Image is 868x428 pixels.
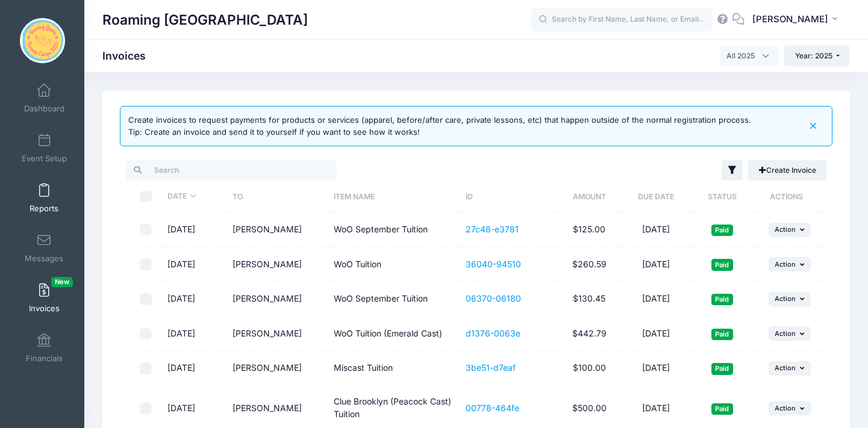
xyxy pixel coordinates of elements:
td: $442.79 [555,317,623,352]
span: Paid [711,363,733,374]
td: $100.00 [555,352,623,386]
a: 00778-464fe [466,403,519,413]
span: Action [775,260,796,268]
span: Year: 2025 [795,51,832,60]
a: InvoicesNew [16,277,73,319]
td: [DATE] [161,212,227,247]
span: [PERSON_NAME] [752,13,828,26]
th: Amount: activate to sort column ascending [555,181,623,212]
th: Due Date: activate to sort column ascending [623,181,688,212]
td: WoO Tuition [328,247,460,282]
a: Financials [16,327,73,369]
td: WoO September Tuition [328,212,460,247]
span: Invoices [29,303,60,314]
td: [DATE] [161,282,227,317]
a: Reports [16,177,73,219]
span: Paid [711,403,733,415]
td: [DATE] [623,352,688,386]
td: [PERSON_NAME] [226,247,328,282]
a: Messages [16,227,73,269]
td: $125.00 [555,212,623,247]
th: ID: activate to sort column ascending [460,181,556,212]
button: Action [769,257,811,271]
a: 27c48-e3781 [466,224,519,234]
th: Date: activate to sort column ascending [161,181,227,212]
a: Create Invoice [748,160,826,181]
th: To: activate to sort column ascending [226,181,328,212]
th: Item Name: activate to sort column ascending [328,181,460,212]
td: [DATE] [161,317,227,352]
span: New [51,277,73,287]
button: Action [769,326,811,341]
span: Paid [711,294,733,305]
button: Action [769,401,811,415]
h1: Invoices [102,49,156,62]
a: Event Setup [16,127,73,169]
span: Action [775,364,796,372]
td: [PERSON_NAME] [226,317,328,352]
th: Actions [756,181,823,212]
td: [DATE] [161,247,227,282]
td: [DATE] [623,212,688,247]
a: d1376-0063e [466,328,520,338]
span: All 2025 [720,46,779,66]
button: Action [769,292,811,306]
span: Paid [711,259,733,270]
td: $130.45 [555,282,623,317]
span: Financials [26,353,63,364]
a: 06370-06180 [466,293,521,303]
td: Miscast Tuition [328,352,460,386]
td: [DATE] [161,352,227,386]
span: Messages [25,253,63,264]
td: [PERSON_NAME] [226,212,328,247]
input: Search [126,160,337,181]
span: Paid [711,225,733,236]
a: 3be51-d7eaf [466,362,516,373]
h1: Roaming [GEOGRAPHIC_DATA] [102,6,308,34]
td: [PERSON_NAME] [226,352,328,386]
th: Status: activate to sort column ascending [688,181,756,212]
td: WoO Tuition (Emerald Cast) [328,317,460,352]
span: Dashboard [24,104,64,114]
td: [DATE] [623,317,688,352]
span: Reports [30,203,58,214]
span: Action [775,404,796,412]
div: Create invoices to request payments for products or services (apparel, before/after care, private... [128,114,751,138]
span: Action [775,329,796,338]
button: [PERSON_NAME] [745,6,850,34]
input: Search by First Name, Last Name, or Email... [531,8,712,32]
button: Action [769,361,811,376]
td: [DATE] [623,247,688,282]
button: Year: 2025 [784,46,850,66]
span: Paid [711,329,733,340]
a: Dashboard [16,77,73,119]
img: Roaming Gnome Theatre [20,18,65,63]
span: Event Setup [22,154,67,164]
span: Action [775,225,796,234]
button: Action [769,223,811,237]
span: All 2025 [726,51,755,61]
td: [PERSON_NAME] [226,282,328,317]
td: WoO September Tuition [328,282,460,317]
a: 36040-94510 [466,259,521,269]
td: $260.59 [555,247,623,282]
span: Action [775,294,796,303]
td: [DATE] [623,282,688,317]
